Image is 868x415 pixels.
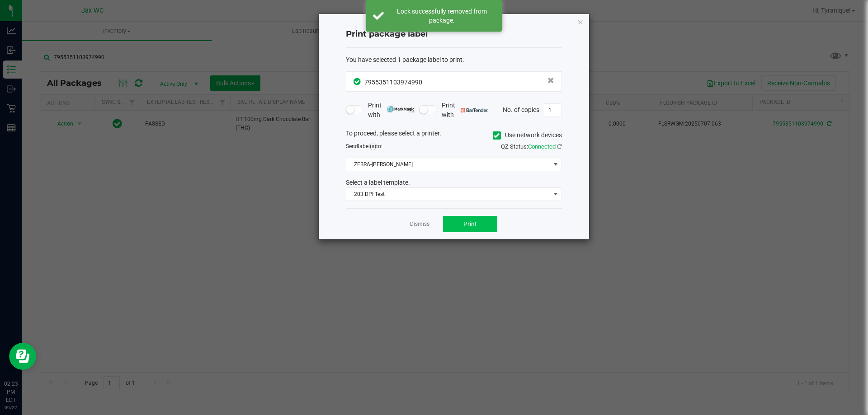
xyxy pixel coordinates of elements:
span: Send to: [346,143,382,149]
a: Dismiss [410,220,429,228]
span: ZEBRA-[PERSON_NAME] [346,158,550,171]
span: Print with [368,101,415,120]
div: Lock successfully removed from package. [389,7,495,25]
div: To proceed, please select a printer. [339,129,569,142]
img: mark_magic_cybra.png [387,106,415,112]
span: Print [463,220,477,228]
span: Connected [528,143,556,150]
span: In Sync [354,77,362,86]
label: Use network devices [493,131,562,140]
span: label(s) [358,143,376,149]
iframe: Resource center [9,343,36,370]
span: You have selected 1 package label to print [346,56,462,63]
button: Print [443,216,497,232]
div: : [346,55,562,65]
span: 7955351103974990 [364,79,422,86]
span: QZ Status: [501,143,562,150]
h4: Print package label [346,28,562,40]
span: 203 DPI Test [346,188,550,201]
div: Select a label template. [339,178,569,187]
span: No. of copies [503,106,539,113]
img: bartender.png [461,108,488,112]
span: Print with [442,101,488,120]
